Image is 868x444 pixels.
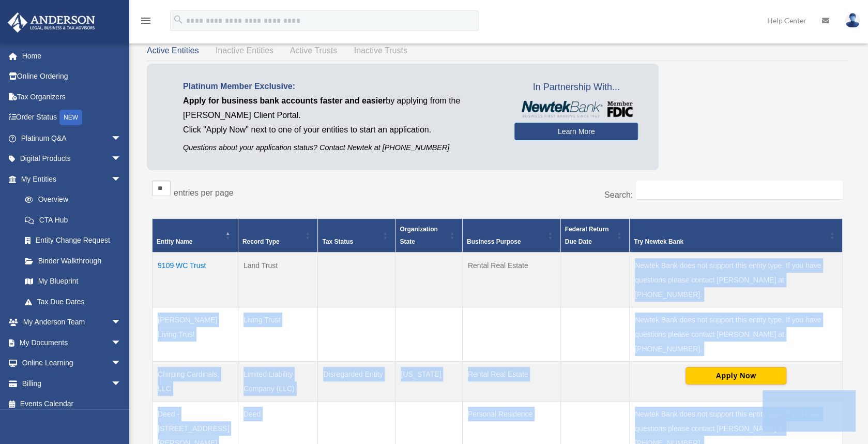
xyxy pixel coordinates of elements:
a: Entity Change Request [14,230,132,251]
span: arrow_drop_down [111,312,132,333]
button: Apply Now [686,367,786,384]
span: Apply for business bank accounts faster and easier [183,96,386,105]
a: Home [7,46,137,66]
a: Digital Productsarrow_drop_down [7,149,137,169]
img: NewtekBankLogoSM.png [520,101,633,117]
label: Search: [604,190,633,199]
th: Record Type: Activate to sort [238,219,318,253]
a: My Anderson Teamarrow_drop_down [7,312,137,333]
span: Active Entities [147,46,199,55]
p: Click "Apply Now" next to one of your entities to start an application. [183,123,499,137]
span: arrow_drop_down [111,149,132,170]
a: Tax Organizers [7,86,137,107]
td: Limited Liability Company (LLC) [238,362,318,402]
a: Billingarrow_drop_down [7,373,137,394]
td: Living Trust [238,307,318,362]
td: 9109 WC Trust [153,253,238,307]
td: Newtek Bank does not support this entity type. If you have questions please contact [PERSON_NAME]... [629,253,842,307]
span: In Partnership With... [514,79,638,96]
span: Inactive Entities [216,46,273,55]
a: Overview [14,189,127,210]
span: Inactive Trusts [354,46,407,55]
i: search [173,14,184,25]
span: arrow_drop_down [111,332,132,353]
span: Business Purpose [467,238,521,245]
td: [US_STATE] [395,362,462,402]
td: Chirping Cardinals, LLC [153,362,238,402]
th: Organization State: Activate to sort [395,219,462,253]
a: menu [140,18,152,27]
th: Entity Name: Activate to invert sorting [153,219,238,253]
i: menu [140,14,152,27]
label: entries per page [174,188,234,197]
a: Online Learningarrow_drop_down [7,353,137,374]
a: Tax Due Dates [14,291,132,312]
th: Try Newtek Bank : Activate to sort [629,219,842,253]
th: Tax Status: Activate to sort [318,219,395,253]
p: Questions about your application status? Contact Newtek at [PHONE_NUMBER] [183,141,499,154]
a: CTA Hub [14,210,132,230]
a: My Blueprint [14,271,132,292]
td: Newtek Bank does not support this entity type. If you have questions please contact [PERSON_NAME]... [629,307,842,362]
a: Platinum Q&Aarrow_drop_down [7,128,137,149]
td: Disregarded Entity [318,362,395,402]
td: Rental Real Estate [462,253,560,307]
span: arrow_drop_down [111,128,132,149]
a: Binder Walkthrough [14,250,132,271]
div: NEW [59,110,82,125]
div: Try Newtek Bank [634,235,827,248]
a: My Documentsarrow_drop_down [7,332,137,353]
span: Entity Name [157,238,192,245]
span: Record Type [242,238,280,245]
a: Learn More [514,123,638,140]
th: Federal Return Due Date: Activate to sort [560,219,629,253]
span: arrow_drop_down [111,353,132,374]
p: Platinum Member Exclusive: [183,79,499,94]
span: Federal Return Due Date [565,226,609,245]
td: Land Trust [238,253,318,307]
p: by applying from the [PERSON_NAME] Client Portal. [183,94,499,123]
img: Anderson Advisors Platinum Portal [5,12,98,33]
img: User Pic [845,13,860,28]
a: Online Ordering [7,66,137,87]
span: Tax Status [322,238,353,245]
span: arrow_drop_down [111,373,132,394]
th: Business Purpose: Activate to sort [462,219,560,253]
span: arrow_drop_down [111,169,132,190]
span: Active Trusts [290,46,338,55]
a: My Entitiesarrow_drop_down [7,169,132,189]
span: Organization State [400,226,437,245]
a: Order StatusNEW [7,107,137,128]
a: Events Calendar [7,394,137,415]
td: Rental Real Estate [462,362,560,402]
td: [PERSON_NAME] Living Trust [153,307,238,362]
